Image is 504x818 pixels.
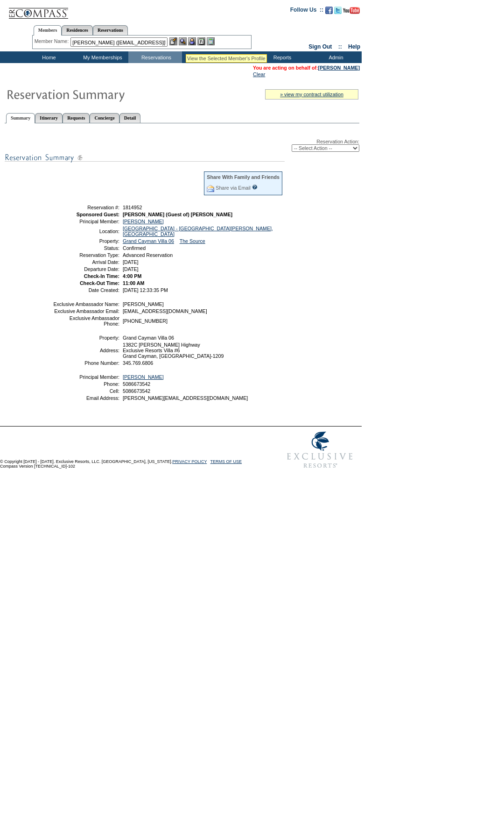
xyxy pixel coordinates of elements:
[53,374,119,380] td: Principal Member:
[93,25,128,35] a: Reservations
[334,9,342,15] a: Follow us on Twitter
[197,37,205,45] img: Reservations
[123,259,139,265] span: [DATE]
[123,273,141,279] span: 4:00 PM
[325,9,333,15] a: Become our fan on Facebook
[123,342,224,359] span: 1382C [PERSON_NAME] Highway Exclusive Resorts Villa #6 Grand Cayman, [GEOGRAPHIC_DATA]-1209
[80,280,119,286] strong: Check-Out Time:
[128,51,182,63] td: Reservations
[53,219,119,224] td: Principal Member:
[75,51,128,63] td: My Memberships
[338,43,342,50] span: ::
[179,37,187,45] img: View
[123,287,168,293] span: [DATE] 12:33:35 PM
[308,43,332,50] a: Sign Out
[123,318,168,324] span: [PHONE_NUMBER]
[207,174,280,180] div: Share With Family and Friends
[308,51,362,63] td: Admin
[90,113,119,123] a: Concierge
[123,238,174,244] a: Grand Cayman Villa 06
[53,245,119,251] td: Status:
[53,226,119,237] td: Location:
[290,6,323,17] td: Follow Us ::
[53,395,119,401] td: Email Address:
[172,459,207,464] a: PRIVACY POLICY
[53,238,119,244] td: Property:
[5,152,285,164] img: subTtlResSummary.gif
[53,205,119,210] td: Reservation #:
[53,308,119,314] td: Exclusive Ambassador Email:
[53,388,119,394] td: Cell:
[6,113,35,123] a: Summary
[123,388,150,394] span: 5086673542
[253,71,265,77] a: Clear
[5,139,359,152] div: Reservation Action:
[123,205,142,210] span: 1814952
[318,65,360,71] a: [PERSON_NAME]
[254,51,308,63] td: Reports
[169,37,177,45] img: b_edit.gif
[119,113,141,123] a: Detail
[348,43,360,50] a: Help
[62,25,93,35] a: Residences
[207,37,215,45] img: b_calculator.gif
[123,219,164,224] a: [PERSON_NAME]
[53,259,119,265] td: Arrival Date:
[325,7,333,14] img: Become our fan on Facebook
[123,226,273,237] a: [GEOGRAPHIC_DATA] - [GEOGRAPHIC_DATA][PERSON_NAME], [GEOGRAPHIC_DATA]
[182,51,254,63] td: Vacation Collection
[53,381,119,387] td: Phone:
[53,266,119,272] td: Departure Date:
[6,85,193,103] img: Reservaton Summary
[53,252,119,258] td: Reservation Type:
[123,266,139,272] span: [DATE]
[343,7,360,14] img: Subscribe to our YouTube Channel
[21,51,75,63] td: Home
[77,212,119,217] strong: Sponsored Guest:
[210,459,242,464] a: TERMS OF USE
[216,185,251,191] a: Share via Email
[84,273,119,279] strong: Check-In Time:
[280,92,343,97] a: » view my contract utilization
[180,238,205,244] a: The Source
[63,113,90,123] a: Requests
[123,374,164,380] a: [PERSON_NAME]
[53,287,119,293] td: Date Created:
[334,7,342,14] img: Follow us on Twitter
[53,315,119,327] td: Exclusive Ambassador Phone:
[123,360,153,366] span: 345.769.6806
[123,381,150,387] span: 5086673542
[123,335,174,341] span: Grand Cayman Villa 06
[53,342,119,359] td: Address:
[35,37,70,45] div: Member Name:
[187,56,266,61] div: View the Selected Member's Profile
[53,360,119,366] td: Phone Number:
[253,65,360,71] font: You are acting on behalf of:
[53,301,119,307] td: Exclusive Ambassador Name:
[252,185,258,190] input: What is this?
[278,427,362,473] img: Exclusive Resorts
[123,252,173,258] span: Advanced Reservation
[123,308,207,314] span: [EMAIL_ADDRESS][DOMAIN_NAME]
[123,395,248,401] span: [PERSON_NAME][EMAIL_ADDRESS][DOMAIN_NAME]
[35,113,63,123] a: Itinerary
[123,301,164,307] span: [PERSON_NAME]
[188,37,196,45] img: Impersonate
[53,335,119,341] td: Property:
[34,25,62,36] a: Members
[123,245,146,251] span: Confirmed
[123,212,232,217] span: [PERSON_NAME] (Guest of) [PERSON_NAME]
[343,9,360,15] a: Subscribe to our YouTube Channel
[123,280,144,286] span: 11:00 AM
